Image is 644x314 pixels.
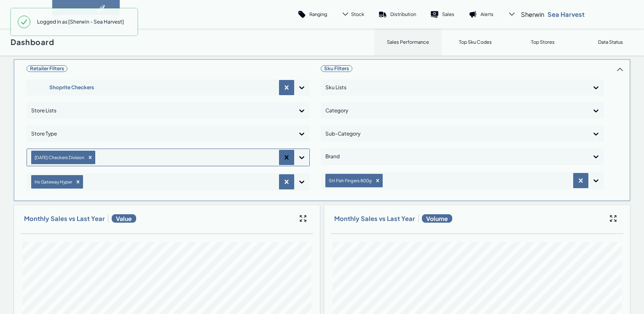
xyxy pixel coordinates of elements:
span: Value [112,214,136,223]
p: Sales [442,11,454,17]
div: Sku Lists [325,81,584,94]
span: Volume [422,214,452,223]
h3: Monthly Sales vs Last Year [334,214,415,223]
span: Sku Filters [321,65,352,72]
p: Top Sku Codes [459,39,492,45]
div: Remove Hx Gateway Hyper [73,179,83,185]
div: Remove SH Fish Fingers 800g [373,178,382,184]
div: Category [325,104,584,117]
a: Distribution [371,4,423,24]
p: Data Status [598,39,623,45]
a: Alerts [462,4,501,24]
div: Store Lists [31,104,290,117]
div: Brand [325,150,584,163]
div: Sub-Category [325,127,584,141]
p: Sea Harvest [547,10,585,19]
span: Sherwin [521,10,544,19]
p: Alerts [480,11,494,17]
a: Ranging [290,4,334,24]
h3: Monthly Sales vs Last Year [24,214,105,223]
img: image [61,5,111,24]
p: Sales Performance [387,39,429,45]
a: Sales [423,4,462,24]
div: [DATE] Checkers Division [32,153,86,162]
div: Hx Gateway Hyper [32,177,73,186]
p: Top Stores [531,39,555,45]
span: Stock [351,11,364,17]
div: Remove Natal Checkers Division [86,154,95,160]
p: Distribution [390,11,416,17]
div: SH Fish Fingers 800g [326,176,373,185]
div: Shoprite Checkers [31,81,112,94]
span: Logged in as [Sherwin - Sea Harvest] [30,15,131,29]
span: Retailer Filters [27,65,67,72]
div: Store Type [31,127,290,141]
p: Ranging [309,11,327,17]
